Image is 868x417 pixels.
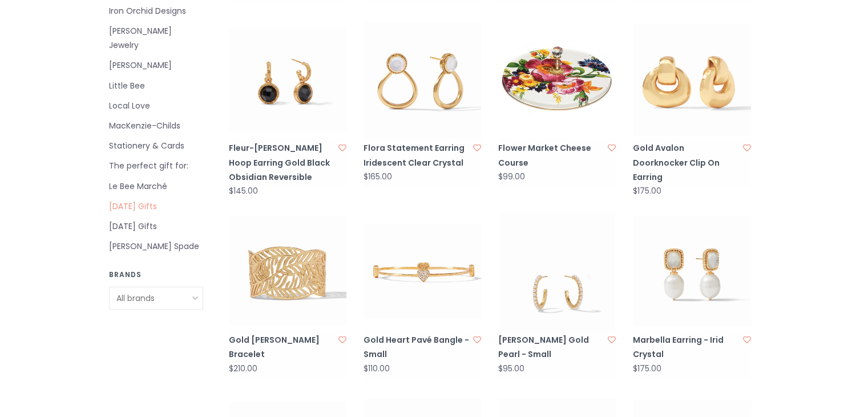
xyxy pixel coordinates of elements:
a: Fleur-[PERSON_NAME] Hoop Earring Gold Black Obsidian Reversible [229,141,335,185]
div: $110.00 [364,364,390,373]
a: Add to wishlist [608,142,616,154]
a: Gold [PERSON_NAME] Bracelet [229,333,335,362]
div: $175.00 [633,187,661,195]
img: Julie Vos Marbella Earring - Irid Crystal [633,212,750,330]
a: Gold Heart Pavé Bangle - Small [364,333,470,362]
a: Add to wishlist [338,142,346,154]
a: Add to wishlist [473,142,481,154]
div: $145.00 [229,187,258,195]
a: The perfect gift for: [109,159,203,173]
img: Julie Vos Gold Fern Cuff Bracelet [229,212,346,330]
img: Julie Vos Juliet Hoop Gold Pearl - Small [498,212,616,330]
a: Flower Market Cheese Course [498,141,604,170]
a: Stationery & Cards [109,139,203,153]
div: $175.00 [633,364,661,373]
a: [PERSON_NAME] Jewelry [109,24,203,53]
div: $95.00 [498,364,524,373]
a: Gold Avalon Doorknocker Clip On Earring [633,141,739,185]
a: [DATE] Gifts [109,219,203,234]
div: $99.00 [498,173,525,181]
h3: Brands [109,271,203,278]
a: [DATE] Gifts [109,199,203,214]
a: Le Bee Marché [109,179,203,194]
a: Marbella Earring - Irid Crystal [633,333,739,362]
a: Add to wishlist [743,334,751,346]
img: MacKenzie-Childs Flower Market Cheese Course [498,21,616,138]
a: Add to wishlist [473,334,481,346]
a: Add to wishlist [338,334,346,346]
div: $210.00 [229,364,257,373]
img: Julie Vos Fleur-de-Lis Hoop Earring Gold Black Obsidian Reversible [229,21,346,138]
a: [PERSON_NAME] [109,58,203,73]
img: Julie Vos Gold Heart Pavé Bangle - Small [364,212,481,330]
a: Add to wishlist [743,142,751,154]
a: Flora Statement Earring Iridescent Clear Crystal [364,141,470,170]
img: Julie Vos Gold Avalon Doorknocker Clip On Earring [633,21,750,138]
a: MacKenzie-Childs [109,119,203,133]
a: [PERSON_NAME] Spade [109,239,203,254]
div: $165.00 [364,173,392,181]
a: Little Bee [109,79,203,93]
a: Add to wishlist [608,334,616,346]
a: [PERSON_NAME] Gold Pearl - Small [498,333,604,362]
a: Local Love [109,99,203,113]
img: Julie Vos Flora Statement Earring Iridescent Clear Crystal [364,21,481,138]
a: Iron Orchid Designs [109,4,203,18]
